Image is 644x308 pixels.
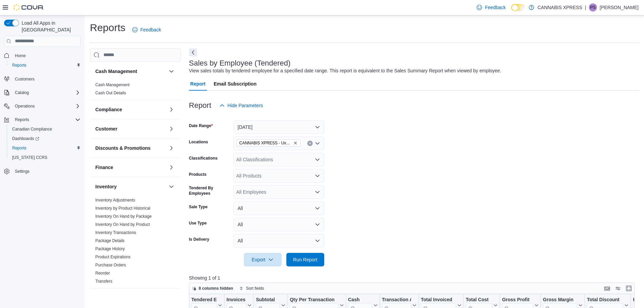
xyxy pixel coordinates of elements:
[9,153,80,162] span: Washington CCRS
[466,297,492,303] div: Total Cost
[12,75,37,83] a: Customers
[191,297,217,303] div: Tendered Employee
[348,297,372,303] div: Cash
[9,125,55,133] a: Canadian Compliance
[234,234,324,247] button: All
[12,102,80,110] span: Operations
[95,91,126,95] a: Cash Out Details
[95,125,166,132] button: Customer
[236,139,301,147] span: CANNABIS XPRESS - Uxbridge (Reach Street)
[95,279,112,284] span: Transfers
[511,4,525,11] input: Dark Mode
[189,48,197,56] button: Next
[189,284,236,292] button: 8 columns hidden
[95,164,166,171] button: Finance
[1,166,83,176] button: Settings
[199,286,233,291] span: 8 columns hidden
[95,279,112,284] a: Transfers
[95,230,136,235] a: Inventory Transactions
[239,140,292,146] span: CANNABIS XPRESS - Uxbridge ([GEOGRAPHIC_DATA])
[12,126,52,132] span: Canadian Compliance
[9,61,29,69] a: Reports
[15,117,29,122] span: Reports
[1,88,83,97] button: Catalog
[95,90,126,96] span: Cash Out Details
[95,68,166,75] button: Cash Management
[189,275,639,281] p: Showing 1 of 1
[1,51,83,61] button: Home
[315,141,320,146] button: Open list of options
[228,102,263,109] span: Hide Parameters
[189,67,501,74] div: View sales totals by tendered employee for a specified date range. This report is equivalent to t...
[95,198,135,203] a: Inventory Adjustments
[90,21,125,34] h1: Reports
[256,297,280,303] div: Subtotal
[167,183,175,191] button: Inventory
[589,3,597,11] div: Peter Soliman
[474,1,508,14] a: Feedback
[189,237,209,242] label: Is Delivery
[237,284,267,292] button: Sort fields
[234,120,324,134] button: [DATE]
[12,136,39,141] span: Dashboards
[95,125,117,132] h3: Customer
[226,297,246,303] div: Invoices Sold
[95,106,166,113] button: Compliance
[95,68,137,75] h3: Cash Management
[95,214,152,219] a: Inventory On Hand by Package
[167,67,175,75] button: Cash Management
[95,145,150,151] h3: Discounts & Promotions
[307,141,313,146] button: Clear input
[7,134,83,143] a: Dashboards
[95,263,126,267] a: Purchase Orders
[95,164,113,171] h3: Finance
[95,106,122,113] h3: Compliance
[538,3,582,11] p: CANNABIS XPRESS
[246,286,264,291] span: Sort fields
[7,61,83,70] button: Reports
[214,77,257,91] span: Email Subscription
[12,75,80,83] span: Customers
[286,253,324,266] button: Run Report
[7,153,83,162] button: [US_STATE] CCRS
[95,254,130,260] span: Product Expirations
[167,163,175,171] button: Finance
[90,196,181,288] div: Inventory
[290,297,338,303] div: Qty Per Transaction
[9,144,80,152] span: Reports
[140,26,161,33] span: Feedback
[12,116,80,124] span: Reports
[95,82,129,87] a: Cash Management
[15,90,29,95] span: Catalog
[95,145,166,151] button: Discounts & Promotions
[587,297,623,303] div: Total Discount
[167,105,175,114] button: Compliance
[1,101,83,111] button: Operations
[9,153,50,162] a: [US_STATE] CCRS
[1,115,83,124] button: Reports
[95,238,125,243] span: Package Details
[382,297,411,303] div: Transaction Average
[293,256,317,263] span: Run Report
[95,271,110,276] a: Reorder
[12,167,32,175] a: Settings
[12,145,26,151] span: Reports
[95,214,152,219] span: Inventory On Hand by Package
[234,202,324,215] button: All
[7,143,83,153] button: Reports
[12,116,32,124] button: Reports
[614,284,622,292] button: Display options
[248,253,278,266] span: Export
[421,297,456,303] div: Total Invoiced
[1,74,83,84] button: Customers
[189,59,291,67] h3: Sales by Employee (Tendered)
[603,284,611,292] button: Keyboard shortcuts
[12,52,28,60] a: Home
[12,51,80,60] span: Home
[167,144,175,152] button: Discounts & Promotions
[244,253,282,266] button: Export
[129,23,164,37] a: Feedback
[12,102,38,110] button: Operations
